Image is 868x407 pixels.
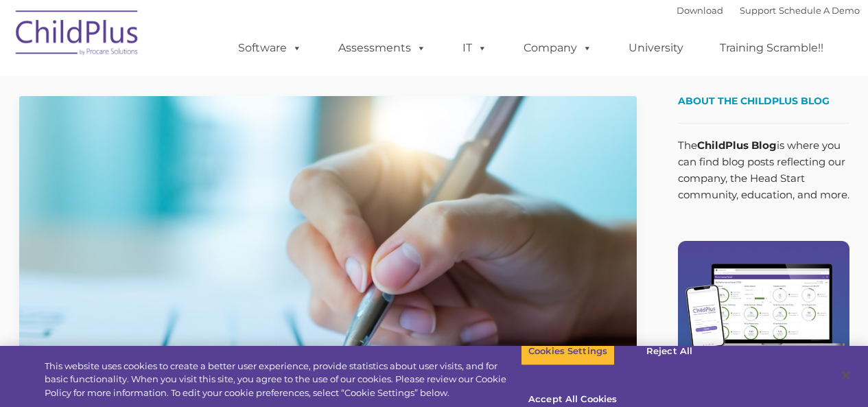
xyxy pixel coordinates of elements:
a: Support [740,5,776,16]
div: This website uses cookies to create a better user experience, provide statistics about user visit... [45,360,521,400]
a: University [615,34,697,62]
img: ChildPlus by Procare Solutions [9,1,146,69]
button: Close [831,360,861,391]
a: Schedule A Demo [779,5,860,16]
strong: ChildPlus Blog [697,139,777,152]
font: | [677,5,860,16]
button: Reject All [626,337,712,366]
a: Assessments [325,34,440,62]
button: Cookies Settings [521,337,615,366]
a: Company [510,34,606,62]
a: Training Scramble!! [706,34,837,62]
a: Download [677,5,723,16]
a: IT [449,34,501,62]
span: About the ChildPlus Blog [678,95,830,107]
a: Software [224,34,316,62]
p: The is where you can find blog posts reflecting our company, the Head Start community, education,... [678,137,849,203]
